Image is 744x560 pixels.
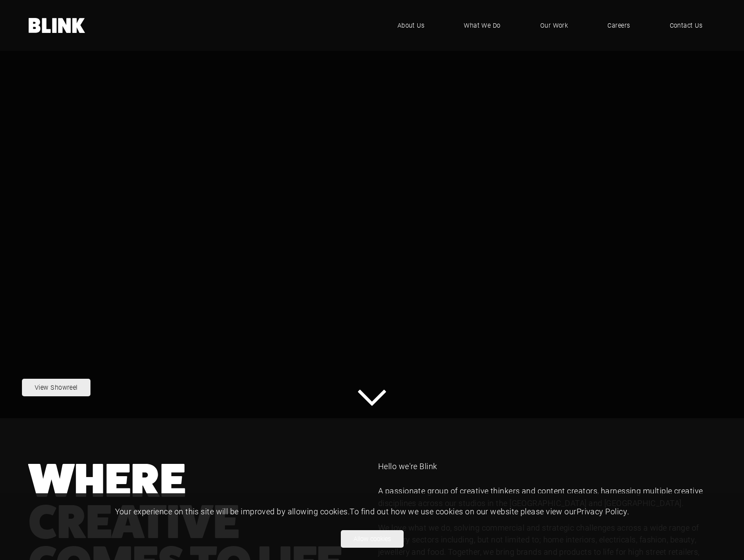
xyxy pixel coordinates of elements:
[657,12,716,39] a: Contact Us
[607,21,630,30] span: Careers
[594,12,643,39] a: Careers
[670,21,703,30] span: Contact Us
[341,530,404,548] button: Allow cookies
[451,12,514,39] a: What We Do
[384,12,438,39] a: About Us
[378,485,715,510] p: A passionate group of creative thinkers and content creators, harnessing multiple creative discip...
[22,379,90,396] a: View Showreel
[378,460,715,473] p: Hello we're Blink
[464,21,501,30] span: What We Do
[577,506,627,517] a: Privacy Policy
[527,12,581,39] a: Our Work
[35,383,78,391] nobr: View Showreel
[29,18,86,33] a: Home
[397,21,425,30] span: About Us
[115,506,629,517] span: Your experience on this site will be improved by allowing cookies. To find out how we use cookies...
[540,21,568,30] span: Our Work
